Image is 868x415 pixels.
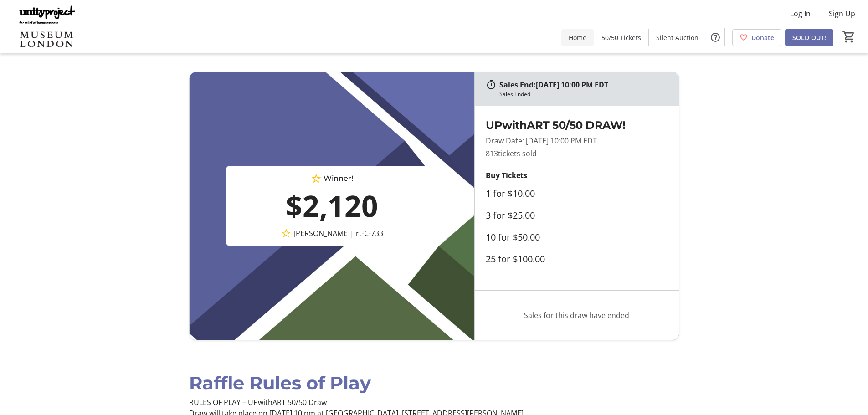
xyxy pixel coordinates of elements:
[751,33,774,42] span: Donate
[230,173,435,184] div: Winner!
[486,135,668,146] p: Draw Date: [DATE] 10:00 PM EDT
[486,117,668,133] h2: UPwithART 50/50 DRAW!
[822,6,863,21] button: Sign Up
[561,29,594,46] a: Home
[293,228,350,239] span: [PERSON_NAME]
[601,33,641,42] span: 50/50 Tickets
[499,90,530,98] div: Sales Ended
[189,369,679,397] div: Raffle Rules of Play
[783,6,818,21] button: Log In
[499,80,536,90] span: Sales End:
[486,148,668,159] p: 813 tickets sold
[649,29,706,46] a: Silent Auction
[841,29,857,45] button: Cart
[829,8,855,19] span: Sign Up
[486,232,540,243] label: 10 for $50.00
[190,72,475,340] img: UPwithART 50/50 DRAW!
[732,29,781,46] a: Donate
[230,184,435,228] div: $2,120
[785,29,833,46] a: SOLD OUT!
[5,4,87,49] img: Unity Project & Museum London's Logo
[486,170,527,180] strong: Buy Tickets
[486,210,535,221] label: 3 for $25.00
[569,33,586,42] span: Home
[350,228,383,239] span: | rt-C-733
[706,28,724,46] button: Help
[486,254,545,265] label: 25 for $100.00
[790,8,811,19] span: Log In
[536,80,608,90] span: [DATE] 10:00 PM EDT
[189,397,679,408] p: RULES OF PLAY – UPwithART 50/50 Draw
[792,33,826,42] span: SOLD OUT!
[486,298,668,333] p: Sales for this draw have ended
[594,29,648,46] a: 50/50 Tickets
[656,33,699,42] span: Silent Auction
[486,188,535,199] label: 1 for $10.00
